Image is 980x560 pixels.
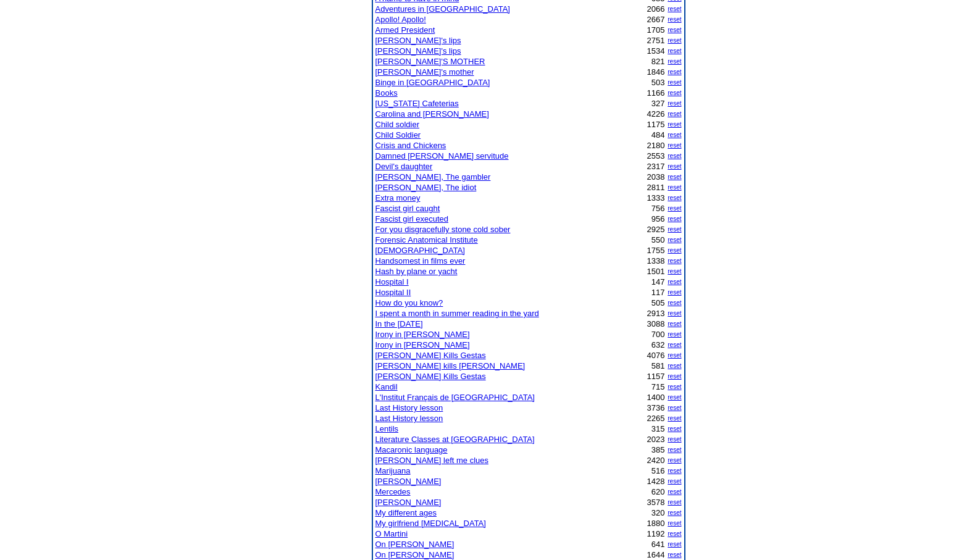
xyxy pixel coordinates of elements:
font: 2265 [647,414,665,423]
a: In the [DATE] [375,319,423,328]
a: My different ages [375,508,437,517]
a: Hospital I [375,277,409,286]
font: 620 [651,487,665,496]
a: reset [668,436,681,443]
a: reset [668,121,681,128]
a: Damned [PERSON_NAME] servitude [375,151,509,161]
font: 1157 [647,372,665,381]
a: [PERSON_NAME], The gambler [375,172,491,182]
a: reset [668,226,681,233]
a: reset [668,48,681,54]
a: Literature Classes at [GEOGRAPHIC_DATA] [375,435,535,444]
font: 505 [651,298,665,307]
a: reset [668,331,681,338]
a: reset [668,457,681,464]
font: 715 [651,382,665,391]
a: reset [668,488,681,495]
a: Forensic Anatomical Institute [375,235,478,244]
a: reset [668,163,681,170]
font: 1534 [647,46,665,56]
font: 2023 [647,435,665,444]
a: reset [668,467,681,474]
font: 2913 [647,309,665,318]
a: reset [668,111,681,117]
font: 2667 [647,15,665,24]
a: [PERSON_NAME] left me clues [375,456,489,465]
font: 821 [651,57,665,66]
font: 1333 [647,193,665,203]
font: 3088 [647,319,665,328]
font: 2317 [647,162,665,171]
font: 2038 [647,172,665,182]
a: Irony in [PERSON_NAME] [375,330,470,339]
a: For you disgracefully stone cold sober [375,225,511,234]
font: 2066 [647,4,665,14]
font: 1501 [647,267,665,276]
font: 3736 [647,403,665,412]
a: [PERSON_NAME] Kills Gestas [375,372,486,381]
a: [PERSON_NAME] Kills Gestas [375,351,486,360]
font: 327 [651,99,665,108]
a: reset [668,352,681,359]
font: 2925 [647,225,665,234]
a: reset [668,289,681,296]
a: reset [668,425,681,432]
font: 385 [651,445,665,454]
a: Fascist girl caught [375,204,440,213]
a: Kandil [375,382,398,391]
a: reset [668,6,681,12]
a: O Martini [375,529,408,538]
a: reset [668,153,681,159]
font: 581 [651,361,665,370]
a: Mercedes [375,487,411,496]
font: 1428 [647,477,665,486]
a: reset [668,373,681,380]
a: reset [668,247,681,254]
font: 2420 [647,456,665,465]
a: reset [668,236,681,243]
a: [PERSON_NAME]'s mother [375,67,474,77]
a: [PERSON_NAME]'s lips [375,46,461,56]
font: 147 [651,277,665,286]
a: reset [668,541,681,548]
a: [PERSON_NAME]'s lips [375,36,461,45]
a: reset [668,100,681,107]
a: reset [668,446,681,453]
a: reset [668,268,681,275]
font: 756 [651,204,665,213]
a: reset [668,16,681,23]
a: Crisis and Chickens [375,141,446,150]
font: 1846 [647,67,665,77]
a: Hash by plane or yacht [375,267,458,276]
font: 1644 [647,550,665,559]
font: 1705 [647,25,665,35]
a: Irony in [PERSON_NAME] [375,340,470,349]
a: reset [668,257,681,264]
a: reset [668,278,681,285]
a: Hospital II [375,288,411,297]
a: reset [668,37,681,44]
a: Devil's daughter [375,162,433,171]
a: reset [668,383,681,390]
font: 2553 [647,151,665,161]
font: 503 [651,78,665,87]
font: 700 [651,330,665,339]
a: Lentils [375,424,399,433]
font: 315 [651,424,665,433]
a: Fascist girl executed [375,214,449,224]
a: reset [668,79,681,86]
font: 320 [651,508,665,517]
font: 641 [651,540,665,549]
font: 3578 [647,498,665,507]
a: reset [668,58,681,65]
a: Binge in [GEOGRAPHIC_DATA] [375,78,490,87]
a: Macaronic language [375,445,448,454]
a: reset [668,205,681,212]
a: Books [375,88,398,98]
a: reset [668,551,681,558]
a: Extra money [375,193,421,203]
a: On [PERSON_NAME] [375,540,454,549]
a: reset [668,27,681,33]
a: reset [668,394,681,401]
font: 1175 [647,120,665,129]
